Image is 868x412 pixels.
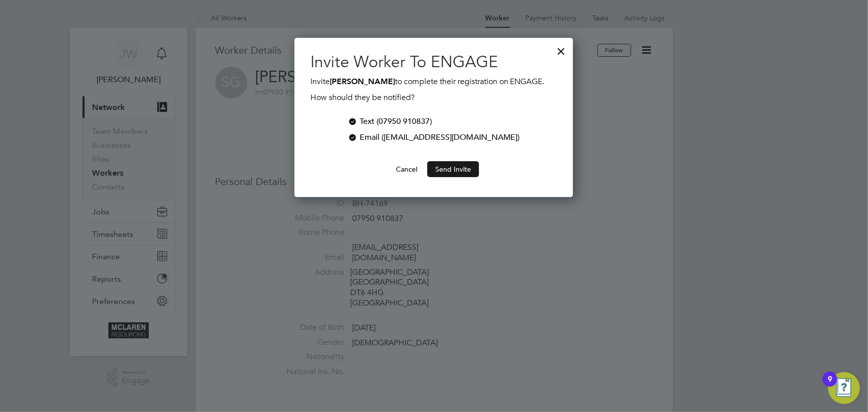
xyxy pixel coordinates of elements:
[310,52,557,73] h2: Invite Worker To ENGAGE
[330,77,395,86] b: [PERSON_NAME]
[427,161,479,177] button: Send Invite
[310,88,557,103] div: How should they be notified?
[828,379,832,392] div: 9
[310,76,557,103] div: Invite to complete their registration on ENGAGE.
[828,372,860,404] button: Open Resource Center, 9 new notifications
[388,161,425,177] button: Cancel
[360,131,520,143] div: Email ([EMAIL_ADDRESS][DOMAIN_NAME])
[360,115,432,127] div: Text (07950 910837)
